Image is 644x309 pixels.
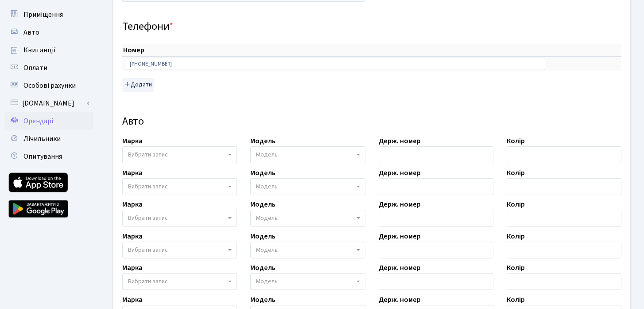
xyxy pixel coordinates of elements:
[379,262,421,273] label: Держ. номер
[507,231,525,242] label: Колір
[128,182,168,191] span: Вибрати запис
[250,294,275,305] label: Модель
[4,59,93,77] a: Оплати
[128,150,168,159] span: Вибрати запис
[256,246,278,254] span: Модель
[128,246,168,254] span: Вибрати запис
[4,41,93,59] a: Квитанції
[23,81,76,90] span: Особові рахунки
[507,136,525,146] label: Колір
[122,136,143,146] label: Марка
[122,115,621,128] h4: Авто
[122,199,143,210] label: Марка
[128,214,168,223] span: Вибрати запис
[4,148,93,165] a: Опитування
[379,168,421,178] label: Держ. номер
[256,182,278,191] span: Модель
[122,78,154,92] button: Додати
[250,168,275,178] label: Модель
[250,199,275,210] label: Модель
[122,294,143,305] label: Марка
[4,94,93,112] a: [DOMAIN_NAME]
[379,199,421,210] label: Держ. номер
[4,112,93,130] a: Орендарі
[23,152,62,161] span: Опитування
[507,168,525,178] label: Колір
[23,134,61,144] span: Лічильники
[122,231,143,242] label: Марка
[379,294,421,305] label: Держ. номер
[507,199,525,210] label: Колір
[128,277,168,286] span: Вибрати запис
[4,6,93,23] a: Приміщення
[23,10,63,20] span: Приміщення
[256,277,278,286] span: Модель
[256,214,278,223] span: Модель
[256,150,278,159] span: Модель
[122,262,143,273] label: Марка
[23,45,56,55] span: Квитанції
[4,77,93,94] a: Особові рахунки
[122,44,549,57] th: Номер
[507,294,525,305] label: Колір
[122,168,143,178] label: Марка
[250,262,275,273] label: Модель
[379,136,421,146] label: Держ. номер
[23,116,53,126] span: Орендарі
[23,63,47,73] span: Оплати
[122,20,621,33] h4: Телефони
[23,27,39,37] span: Авто
[250,136,275,146] label: Модель
[4,130,93,148] a: Лічильники
[507,262,525,273] label: Колір
[4,23,93,41] a: Авто
[379,231,421,242] label: Держ. номер
[250,231,275,242] label: Модель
